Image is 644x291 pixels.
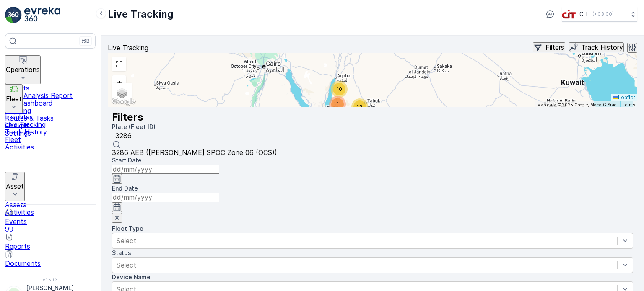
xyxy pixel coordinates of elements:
span: + [116,77,122,88]
p: On the Move > 3km/h [118,72,171,79]
p: ⌘B [81,38,90,44]
h2: Filters [112,111,633,123]
a: Live Tracking [5,121,96,128]
button: Fleet [5,84,23,113]
a: Track History [5,128,96,136]
a: Activities [5,143,96,151]
p: Reports [5,242,96,250]
div: 111 [329,96,346,113]
p: Documents [5,260,96,267]
label: Fleet Type [112,225,143,232]
button: Track History [569,42,624,52]
label: Start Date [112,157,142,164]
span: Map data ©2025 Google, Mapa GISrael [537,102,618,107]
span: Speed [113,53,130,59]
p: Events [5,218,96,225]
a: Layers [113,84,131,102]
input: dd/mm/yyyy [112,165,219,174]
button: Asset [5,172,25,201]
a: Open this area in Google Maps (opens a new window) [110,96,138,107]
button: Operations [5,55,41,84]
label: Status [112,249,131,256]
a: Reports [5,234,96,250]
p: Filters [545,44,564,51]
img: cit-logo_pOk6rL0.png [562,10,576,19]
a: Terms (opens in new tab) [623,102,635,107]
p: Live Tracking [108,44,148,52]
img: logo [5,7,22,23]
button: Filters [533,42,565,52]
button: CIT(+03:00) [562,7,637,22]
p: Fleet [6,95,22,103]
label: Plate (Fleet ID) [112,123,156,130]
p: Track History [581,44,623,51]
a: Documents [5,252,96,267]
a: Leaflet [613,94,635,100]
p: 99 [5,225,96,233]
span: 10 [336,86,342,92]
input: Search by address [108,88,190,96]
span: 111 [334,101,341,107]
img: logo_light-DOdMpM7g.png [24,7,60,23]
div: 10 [331,81,348,98]
label: Device Name [112,273,151,281]
span: 13 [357,103,363,110]
a: Fleet [5,136,96,143]
a: Zoom In [113,76,125,89]
p: Steady < 3km/h [118,81,157,88]
a: View Fullscreen [113,58,125,70]
img: Google [110,96,138,107]
label: End Date [112,185,138,192]
a: Events99 [5,210,96,233]
p: Asset [6,183,24,190]
p: CIT [579,10,589,18]
summary: Speed [108,53,637,72]
span: v 1.50.3 [5,277,96,282]
p: Live Tracking [108,8,174,21]
p: ( +03:00 ) [592,11,614,18]
input: dd/mm/yyyy [112,193,219,202]
a: Insights [5,113,96,121]
div: 13 [351,98,368,115]
p: Operations [6,66,40,73]
span: 3286 AEB ([PERSON_NAME] SPOC Zone 06 (OCS)) [112,148,277,157]
a: Assets [5,201,96,209]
